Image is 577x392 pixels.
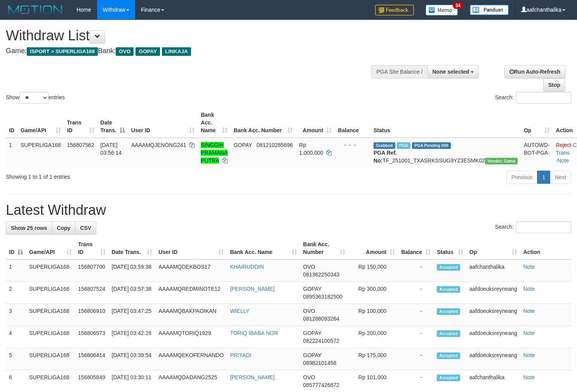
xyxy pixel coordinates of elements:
[495,92,571,104] label: Search:
[6,259,26,282] td: 1
[398,237,434,259] th: Balance: activate to sort column ascending
[437,330,460,337] span: Accepted
[523,330,535,336] a: Note
[303,360,337,366] span: Copy 08982101458 to clipboard
[516,92,571,104] input: Search:
[109,237,156,259] th: Date Trans.: activate to sort column ascending
[57,225,70,231] span: Copy
[299,142,323,156] span: Rp 1.000.000
[303,382,339,388] span: Copy 085777426672 to clipboard
[109,259,156,282] td: [DATE] 03:59:38
[374,150,397,164] b: PGA Ref. No:
[6,28,377,43] h1: Withdraw List
[398,304,434,326] td: -
[470,5,509,15] img: panduan.png
[109,304,156,326] td: [DATE] 03:47:25
[348,304,398,326] td: Rp 100,000
[6,221,52,235] a: Show 25 rows
[434,237,466,259] th: Status: activate to sort column ascending
[550,171,571,184] a: Next
[520,237,571,259] th: Action
[348,326,398,348] td: Rp 200,000
[67,142,94,148] span: 156807562
[26,259,75,282] td: SUPERLIGA168
[230,330,278,336] a: TORIQ IBABA NOR
[128,108,198,138] th: User ID: activate to sort column ascending
[543,78,565,92] a: Stop
[521,138,553,168] td: AUTOWD-BOT-PGA
[398,282,434,304] td: -
[201,142,228,164] a: SINGGIH PRAMANA PUTRA
[80,225,91,231] span: CSV
[131,142,186,148] span: AAAAMQJENONG241
[52,221,75,235] a: Copy
[348,237,398,259] th: Amount: activate to sort column ascending
[428,65,479,78] button: None selected
[397,142,410,149] span: Marked by aafphoenmanit
[6,138,17,168] td: 1
[437,286,460,293] span: Accepted
[348,348,398,370] td: Rp 175,000
[466,304,520,326] td: aafdoeuksreyneang
[506,171,537,184] a: Previous
[303,330,322,336] span: GOPAY
[495,221,571,233] label: Search:
[109,326,156,348] td: [DATE] 03:42:28
[466,259,520,282] td: aafchanthalika
[97,108,128,138] th: Date Trans.: activate to sort column descending
[155,348,227,370] td: AAAAMQEKOFERNANDO
[370,138,521,168] td: TF_251001_TXASRKSSUG9YZ3ESMK02
[504,65,565,78] a: Run Auto-Refresh
[466,237,520,259] th: Op: activate to sort column ascending
[437,375,460,381] span: Accepted
[557,157,569,164] a: Note
[230,308,249,314] a: WIELLY
[303,308,315,314] span: OVO
[6,282,26,304] td: 2
[371,65,427,78] div: PGA Site Balance /
[426,5,458,16] img: Button%20Memo.svg
[335,108,370,138] th: Balance
[26,326,75,348] td: SUPERLIGA168
[433,69,469,75] span: None selected
[155,326,227,348] td: AAAAMQTORIQ1929
[230,286,275,292] a: [PERSON_NAME]
[109,282,156,304] td: [DATE] 03:57:38
[6,47,377,55] h4: Game: Bank:
[109,348,156,370] td: [DATE] 03:39:54
[6,4,65,16] img: MOTION_logo.png
[75,259,109,282] td: 156807700
[300,237,348,259] th: Bank Acc. Number: activate to sort column ascending
[466,348,520,370] td: aafdoeuksreyneang
[374,142,395,149] span: Grabbed
[75,221,96,235] a: CSV
[6,92,65,104] label: Show entries
[521,108,553,138] th: Op: activate to sort column ascending
[136,47,160,56] span: GOPAY
[338,141,367,149] div: - - -
[370,108,521,138] th: Status
[485,158,518,164] span: Vendor URL: https://trx31.1velocity.biz
[375,5,414,16] img: Feedback.jpg
[523,264,535,270] a: Note
[296,108,335,138] th: Amount: activate to sort column ascending
[230,374,275,380] a: [PERSON_NAME]
[26,348,75,370] td: SUPERLIGA168
[17,108,64,138] th: Game/API: activate to sort column ascending
[27,47,98,56] span: ISPORT > SUPERLIGA168
[556,142,572,148] a: Reject
[523,352,535,358] a: Note
[101,142,122,156] span: [DATE] 03:56:14
[257,142,293,148] span: Copy 081210285696 to clipboard
[437,308,460,315] span: Accepted
[230,352,251,358] a: PRIYADI
[11,225,47,231] span: Show 25 rows
[231,108,296,138] th: Bank Acc. Number: activate to sort column ascending
[303,264,315,270] span: OVO
[155,259,227,282] td: AAAAMQDEKBOS17
[26,237,75,259] th: Game/API: activate to sort column ascending
[6,326,26,348] td: 4
[348,259,398,282] td: Rp 150,000
[230,264,264,270] a: KHAIRUDDIN
[155,237,227,259] th: User ID: activate to sort column ascending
